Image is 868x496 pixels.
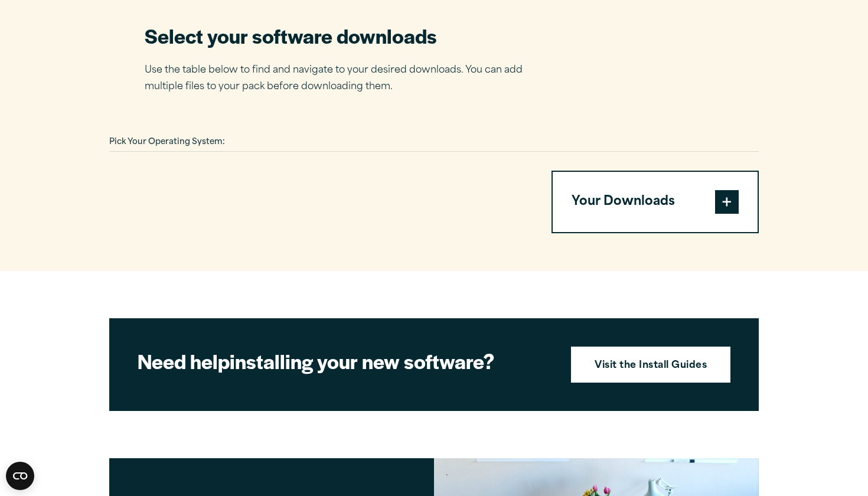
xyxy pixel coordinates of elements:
[145,22,540,49] h2: Select your software downloads
[138,347,230,375] strong: Need help
[553,172,758,232] button: Your Downloads
[145,62,540,96] p: Use the table below to find and navigate to your desired downloads. You can add multiple files to...
[109,138,225,146] span: Pick Your Operating System:
[571,347,730,383] a: Visit the Install Guides
[595,358,707,374] strong: Visit the Install Guides
[138,348,551,374] h2: installing your new software?
[6,462,34,490] button: Open CMP widget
